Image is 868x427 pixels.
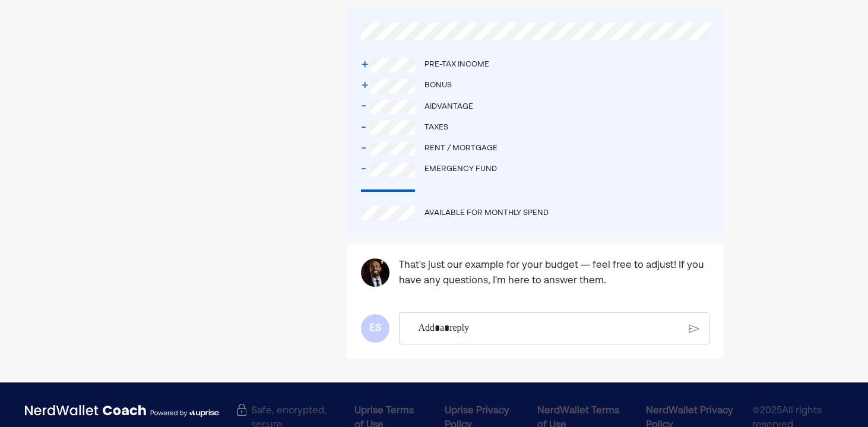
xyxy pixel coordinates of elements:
div: Available for Monthly Spend [425,207,549,220]
div: + [361,55,370,75]
div: Safe, encrypted, secure. [237,404,340,415]
div: Rent / mortgage [425,143,498,155]
div: - [361,138,370,159]
div: - [361,159,370,180]
div: + [361,75,370,96]
div: Pre-tax income [425,59,489,71]
div: ES [361,314,389,343]
div: Aidvantage [425,101,473,113]
div: - [361,96,370,117]
div: Bonus [425,80,452,92]
div: Emergency fund [425,163,497,176]
div: - [361,118,370,138]
pre: That's just our example for your budget — feel free to adjust! If you have any questions, I'm her... [399,258,709,289]
div: Taxes [425,122,448,134]
div: Rich Text Editor. Editing area: main [412,313,686,344]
